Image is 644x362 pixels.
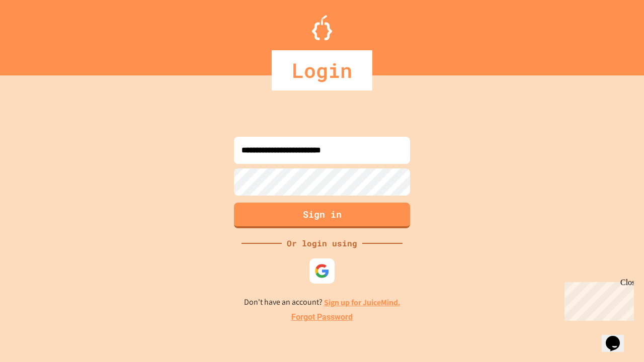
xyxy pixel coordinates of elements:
div: Login [272,50,372,90]
img: google-icon.svg [314,263,330,279]
img: Logo.svg [312,15,332,40]
a: Forgot Password [291,311,353,323]
iframe: chat widget [602,322,634,352]
div: Chat with us now!Close [4,4,69,64]
div: Or login using [282,237,362,249]
p: Don't have an account? [244,296,400,309]
a: Sign up for JuiceMind. [324,297,400,308]
iframe: chat widget [560,278,634,321]
button: Sign in [234,203,410,228]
